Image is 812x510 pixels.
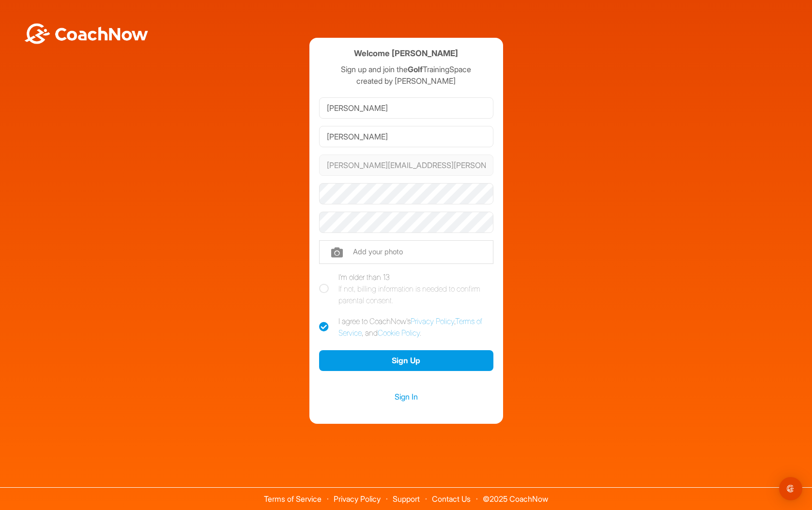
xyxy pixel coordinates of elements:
[334,494,381,504] a: Privacy Policy
[432,494,471,504] a: Contact Us
[393,494,420,504] a: Support
[338,283,493,306] div: If not, billing information is needed to confirm parental consent.
[319,350,493,371] button: Sign Up
[408,64,423,74] strong: Golf
[319,315,493,339] label: I agree to CoachNow's , , and .
[779,477,802,500] div: Open Intercom Messenger
[411,316,454,326] a: Privacy Policy
[319,97,493,119] input: First Name
[264,494,322,504] a: Terms of Service
[354,47,458,60] h4: Welcome [PERSON_NAME]
[319,155,493,176] input: Email
[319,126,493,147] input: Last Name
[338,316,482,338] a: Terms of Service
[319,390,493,403] a: Sign In
[319,63,493,75] p: Sign up and join the TrainingSpace
[319,75,493,87] p: created by [PERSON_NAME]
[378,328,420,338] a: Cookie Policy
[478,488,553,503] span: © 2025 CoachNow
[23,23,149,44] img: BwLJSsUCoWCh5upNqxVrqldRgqLPVwmV24tXu5FoVAoFEpwwqQ3VIfuoInZCoVCoTD4vwADAC3ZFMkVEQFDAAAAAElFTkSuQmCC
[338,271,493,306] div: I'm older than 13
